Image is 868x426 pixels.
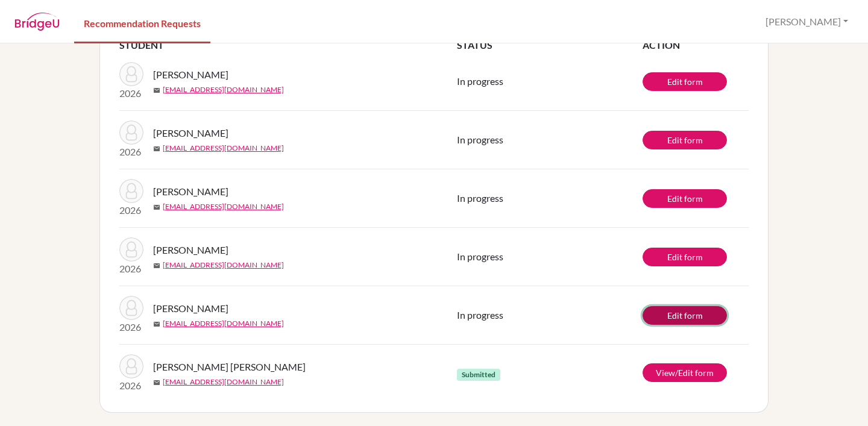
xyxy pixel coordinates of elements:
p: 2026 [119,262,143,276]
a: [EMAIL_ADDRESS][DOMAIN_NAME] [163,377,284,387]
span: mail [153,262,160,269]
span: mail [153,204,160,211]
span: In progress [457,309,503,321]
a: [EMAIL_ADDRESS][DOMAIN_NAME] [163,318,284,329]
p: 2026 [119,86,143,101]
span: mail [153,321,160,328]
p: 2026 [119,145,143,159]
a: Edit form [643,72,727,91]
a: Edit form [643,189,727,208]
span: In progress [457,192,503,204]
span: [PERSON_NAME] [153,243,228,257]
a: [EMAIL_ADDRESS][DOMAIN_NAME] [163,143,284,154]
img: Moret, Kirill [119,179,143,203]
th: STATUS [457,38,643,52]
span: [PERSON_NAME] [153,184,228,199]
span: In progress [457,134,503,145]
img: BridgeU logo [14,13,60,31]
a: [EMAIL_ADDRESS][DOMAIN_NAME] [163,260,284,271]
span: In progress [457,251,503,262]
span: Submitted [457,369,500,381]
span: mail [153,379,160,386]
img: Jenkins, Henry [119,296,143,320]
span: [PERSON_NAME] [153,126,228,140]
p: 2026 [119,203,143,218]
span: mail [153,145,160,152]
img: Nangia, Vyom Vinay [119,354,143,378]
span: In progress [457,75,503,87]
a: Recommendation Requests [74,2,210,43]
span: mail [153,87,160,94]
a: Edit form [643,248,727,266]
img: Woodall, Laura [119,62,143,86]
img: Belkeziz, Kenza [119,237,143,262]
p: 2026 [119,378,143,393]
img: Benamour, Ryan [119,121,143,145]
th: STUDENT [119,38,457,52]
button: [PERSON_NAME] [760,10,854,33]
span: [PERSON_NAME] [PERSON_NAME] [153,360,306,374]
a: [EMAIL_ADDRESS][DOMAIN_NAME] [163,201,284,212]
a: Edit form [643,131,727,149]
a: [EMAIL_ADDRESS][DOMAIN_NAME] [163,84,284,95]
span: [PERSON_NAME] [153,301,228,316]
a: Edit form [643,306,727,325]
th: ACTION [643,38,749,52]
p: 2026 [119,320,143,334]
a: View/Edit form [643,363,727,382]
span: [PERSON_NAME] [153,67,228,82]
